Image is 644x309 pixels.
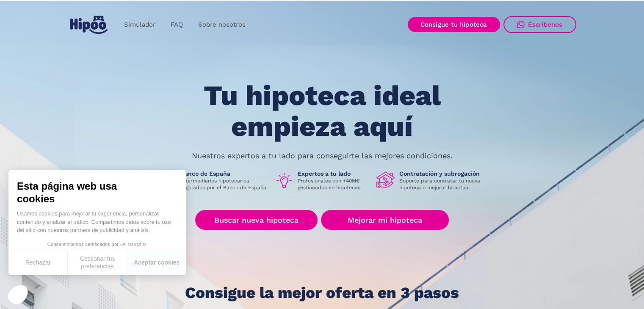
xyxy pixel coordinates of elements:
[181,177,268,191] p: Intermediarios hipotecarios regulados por el Banco de España
[163,17,191,33] a: FAQ
[503,16,576,33] a: Escríbenos
[298,170,370,177] h1: Expertos a tu lado
[528,21,563,28] div: Escríbenos
[161,80,482,142] h1: Tu hipoteca ideal empieza aquí
[298,177,370,191] p: Profesionales con +40M€ gestionados en hipotecas
[116,17,163,33] a: Simulador
[185,284,459,301] h1: Consigue la mejor oferta en 3 pasos
[191,17,253,33] a: Sobre nosotros
[192,152,453,159] p: Nuestros expertos a tu lado para conseguirte las mejores condiciones.
[399,177,486,191] p: Soporte para contratar tu nueva hipoteca o mejorar la actual
[68,12,110,37] a: home
[399,170,486,177] h1: Contratación y subrogación
[321,210,448,230] a: Mejorar mi hipoteca
[181,170,268,177] h1: Banco de España
[408,17,500,32] a: Consigue tu hipoteca
[195,210,318,230] a: Buscar nueva hipoteca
